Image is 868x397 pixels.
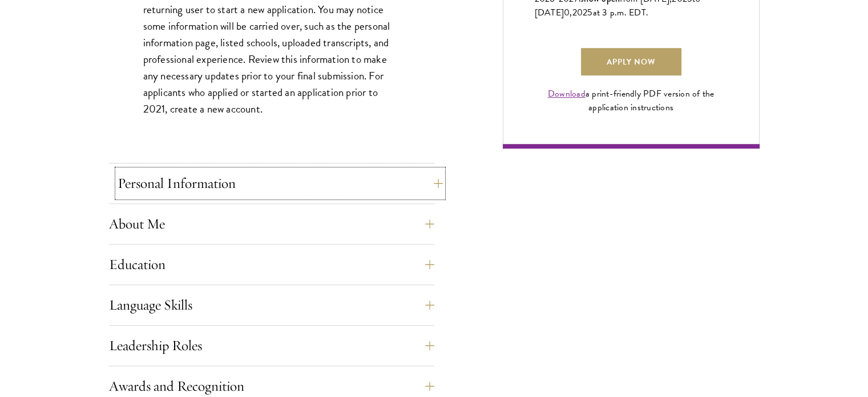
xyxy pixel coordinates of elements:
div: a print-friendly PDF version of the application instructions [535,87,728,114]
span: at 3 p.m. EDT. [593,6,649,19]
button: About Me [109,210,434,238]
button: Language Skills [109,291,434,319]
span: 5 [587,6,592,19]
span: 202 [572,6,588,19]
span: , [570,6,572,19]
button: Education [109,251,434,278]
button: Personal Information [118,170,443,197]
span: 0 [564,6,570,19]
button: Leadership Roles [109,332,434,359]
a: Apply Now [581,48,681,75]
a: Download [548,87,586,101]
